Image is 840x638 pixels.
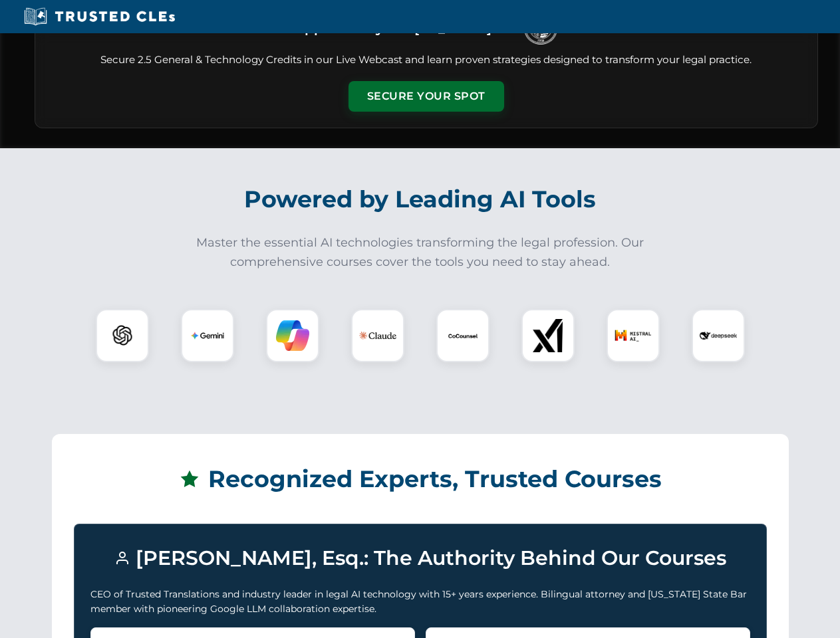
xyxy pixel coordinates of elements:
[20,7,179,27] img: Trusted CLEs
[359,317,396,354] img: Claude Logo
[446,319,480,352] img: CoCounsel Logo
[51,53,801,68] p: Secure 2.5 General & Technology Credits in our Live Webcast and learn proven strategies designed ...
[607,309,660,362] div: Mistral AI
[615,317,652,354] img: Mistral AI Logo
[181,309,234,362] div: Gemini
[103,316,142,355] img: ChatGPT Logo
[692,309,745,362] div: DeepSeek
[531,319,565,352] img: xAI Logo
[191,319,224,352] img: Gemini Logo
[74,456,767,502] h2: Recognized Experts, Trusted Courses
[276,319,309,352] img: Copilot Logo
[52,176,789,223] h2: Powered by Leading AI Tools
[96,309,149,362] div: ChatGPT
[700,317,737,354] img: DeepSeek Logo
[90,587,750,617] p: CEO of Trusted Translations and industry leader in legal AI technology with 15+ years experience....
[351,309,404,362] div: Claude
[521,309,575,362] div: xAI
[90,540,750,576] h3: [PERSON_NAME], Esq.: The Authority Behind Our Courses
[188,233,653,272] p: Master the essential AI technologies transforming the legal profession. Our comprehensive courses...
[349,81,504,112] button: Secure Your Spot
[266,309,319,362] div: Copilot
[436,309,490,362] div: CoCounsel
